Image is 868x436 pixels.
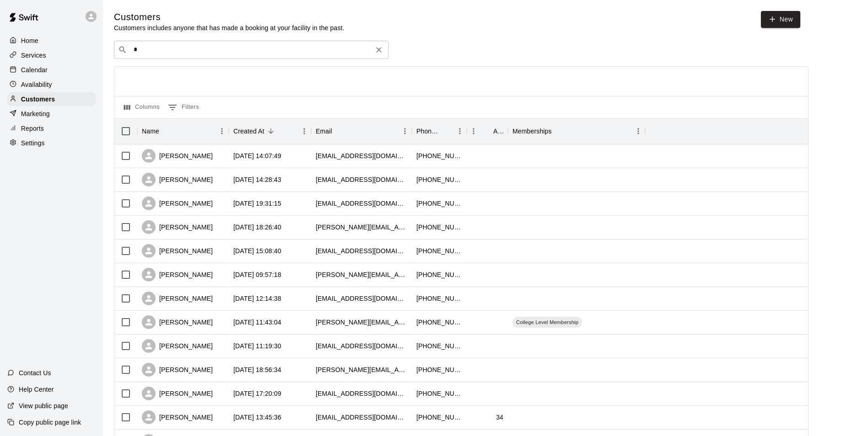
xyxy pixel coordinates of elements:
[316,341,407,351] div: matthew9guess@yahoo.com
[416,270,462,279] div: +16154308155
[316,118,332,144] div: Email
[233,118,264,144] div: Created At
[7,107,96,121] div: Marketing
[372,43,385,56] button: Clear
[233,223,281,232] div: 2025-08-10 18:26:40
[21,80,52,89] p: Availability
[416,413,462,422] div: +16158778163
[7,78,96,91] a: Availability
[233,175,281,184] div: 2025-08-12 14:28:43
[316,270,407,279] div: beloney@gmail.com
[297,124,311,138] button: Menu
[552,125,565,138] button: Sort
[142,387,213,400] div: [PERSON_NAME]
[215,124,229,138] button: Menu
[122,100,162,115] button: Select columns
[233,246,281,255] div: 2025-08-10 15:08:40
[233,341,281,351] div: 2025-08-09 11:19:30
[416,294,462,303] div: +16153364318
[21,51,46,60] p: Services
[493,118,503,144] div: Age
[512,319,582,326] span: College Level Membership
[316,413,407,422] div: aignes@rynashville.org
[21,124,44,133] p: Reports
[316,389,407,398] div: mndtrammel@bellsouth.net
[159,125,172,138] button: Sort
[311,118,412,144] div: Email
[416,318,462,327] div: +16154143128
[21,36,38,45] p: Home
[416,151,462,160] div: +16155613367
[316,175,407,184] div: abringas@dogdaystn.com
[19,368,51,378] p: Contact Us
[21,65,48,74] p: Calendar
[398,124,412,138] button: Menu
[453,124,467,138] button: Menu
[761,11,800,28] a: New
[233,151,281,160] div: 2025-08-15 14:07:49
[233,294,281,303] div: 2025-08-09 12:14:38
[142,339,213,353] div: [PERSON_NAME]
[264,125,277,138] button: Sort
[7,34,96,48] a: Home
[19,385,54,394] p: Help Center
[316,199,407,208] div: hayhop88@yahoo.com
[114,11,345,23] h5: Customers
[142,410,213,424] div: [PERSON_NAME]
[114,41,388,59] div: Search customers by name or email
[416,341,462,351] div: +18183196973
[7,92,96,106] a: Customers
[142,220,213,234] div: [PERSON_NAME]
[7,136,96,150] a: Settings
[114,23,345,32] p: Customers includes anyone that has made a booking at your facility in the past.
[416,118,440,144] div: Phone Number
[416,223,462,232] div: +16156869959
[19,418,81,427] p: Copy public page link
[7,48,96,62] a: Services
[21,138,45,148] p: Settings
[332,125,345,138] button: Sort
[316,318,407,327] div: greg.gmyp@gmail.com
[316,223,407,232] div: mcdole.baylee@gmail.com
[416,175,462,184] div: +18472768012
[233,413,281,422] div: 2025-08-07 13:45:36
[316,246,407,255] div: britt4411@gmail.com
[480,125,493,138] button: Sort
[137,118,229,144] div: Name
[142,118,159,144] div: Name
[233,270,281,279] div: 2025-08-10 09:57:18
[508,118,645,144] div: Memberships
[233,389,281,398] div: 2025-08-07 17:20:09
[316,294,407,303] div: elijah37066@gmail.com
[631,124,645,138] button: Menu
[7,63,96,77] a: Calendar
[316,365,407,374] div: erica.trammel1@icloud.com
[416,365,462,374] div: +16156098518
[142,197,213,210] div: [PERSON_NAME]
[416,389,462,398] div: +16152107651
[233,365,281,374] div: 2025-08-07 18:56:34
[19,401,68,410] p: View public page
[7,122,96,135] a: Reports
[142,363,213,377] div: [PERSON_NAME]
[142,173,213,186] div: [PERSON_NAME]
[166,100,201,115] button: Show filters
[233,199,281,208] div: 2025-08-10 19:31:15
[316,151,407,160] div: ogblondie30@gmail.com
[142,292,213,305] div: [PERSON_NAME]
[512,317,582,328] div: College Level Membership
[496,413,503,422] div: 34
[142,268,213,282] div: [PERSON_NAME]
[21,109,50,118] p: Marketing
[440,125,453,138] button: Sort
[21,95,55,104] p: Customers
[416,246,462,255] div: +16155043478
[142,149,213,163] div: [PERSON_NAME]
